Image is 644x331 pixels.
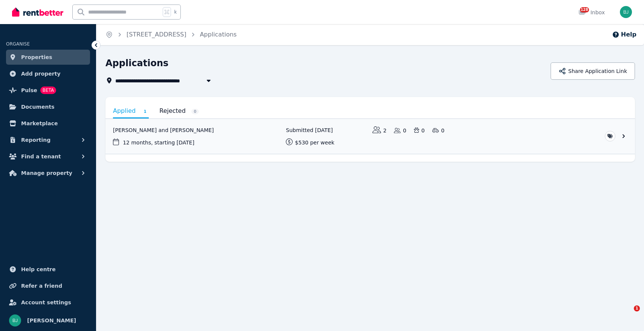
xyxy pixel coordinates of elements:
[551,62,635,80] button: Share Application Link
[580,7,589,12] span: 128
[578,9,605,16] div: Inbox
[6,149,90,164] button: Find a tenant
[21,102,55,111] span: Documents
[21,53,52,62] span: Properties
[618,305,636,323] iframe: Intercom live chat
[6,83,90,98] a: PulseBETA
[6,99,90,114] a: Documents
[6,41,30,47] span: ORGANISE
[21,265,56,274] span: Help centre
[113,105,149,118] a: Applied
[6,50,90,65] a: Properties
[21,86,37,95] span: Pulse
[21,169,72,178] span: Manage property
[159,105,199,117] a: Rejected
[21,69,61,78] span: Add property
[27,316,76,325] span: [PERSON_NAME]
[9,314,21,326] img: Bom Jin
[6,295,90,310] a: Account settings
[6,165,90,181] button: Manage property
[12,6,63,18] img: RentBetter
[127,31,186,38] a: [STREET_ADDRESS]
[6,66,90,81] a: Add property
[634,305,640,311] span: 1
[96,24,246,45] nav: Breadcrumb
[200,31,237,38] a: Applications
[6,278,90,293] a: Refer a friend
[40,87,56,94] span: BETA
[6,132,90,147] button: Reporting
[612,30,636,39] button: Help
[141,109,149,114] span: 1
[105,119,635,154] a: View application: Amylyn Vance and Caleb Nixon
[105,57,168,69] h1: Applications
[191,109,199,114] span: 0
[174,9,177,15] span: k
[21,119,58,128] span: Marketplace
[21,298,71,307] span: Account settings
[620,6,632,18] img: Bom Jin
[6,262,90,277] a: Help centre
[21,281,62,290] span: Refer a friend
[6,116,90,131] a: Marketplace
[21,135,50,144] span: Reporting
[21,152,61,161] span: Find a tenant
